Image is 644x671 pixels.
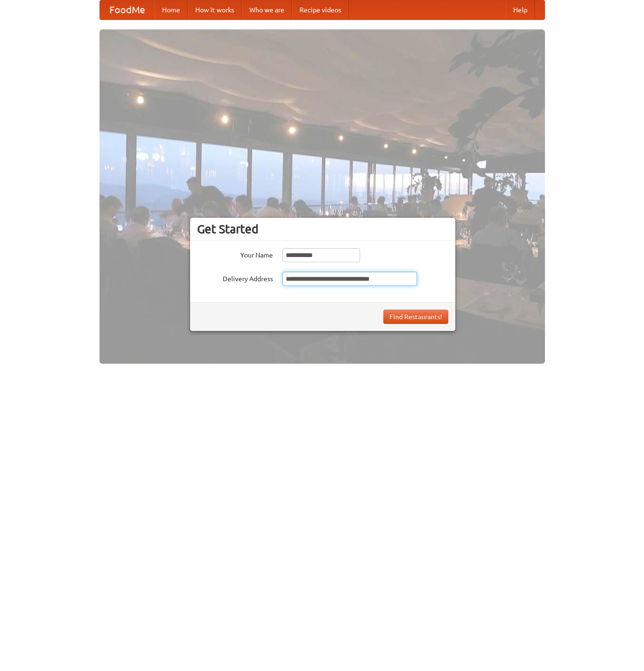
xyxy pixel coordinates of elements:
a: Home [154,0,188,19]
label: Your Name [197,248,273,260]
h3: Get Started [197,222,448,236]
a: Recipe videos [292,0,349,19]
button: Find Restaurants! [383,310,448,324]
a: Who we are [242,0,292,19]
label: Delivery Address [197,272,273,284]
a: FoodMe [100,0,154,19]
a: Help [506,0,535,19]
a: How it works [188,0,242,19]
